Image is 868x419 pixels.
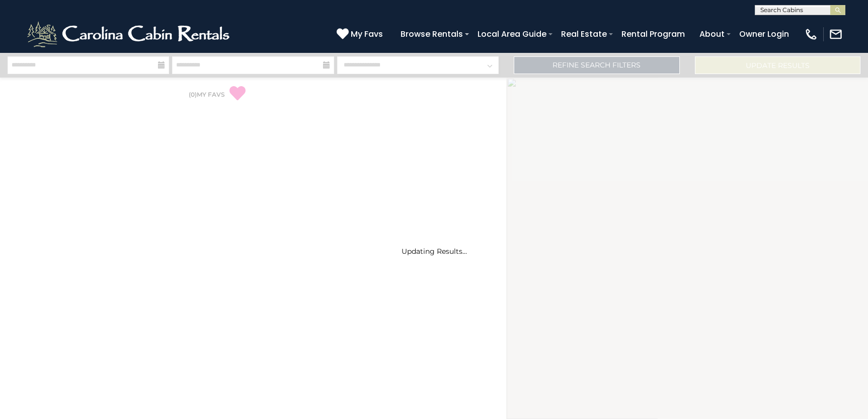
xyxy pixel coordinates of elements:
a: About [694,25,730,43]
span: My Favs [351,28,383,40]
a: Owner Login [734,25,794,43]
img: phone-regular-white.png [804,27,818,41]
a: Browse Rentals [396,25,468,43]
a: My Favs [337,28,385,41]
a: Local Area Guide [472,25,551,43]
a: Rental Program [616,25,690,43]
img: mail-regular-white.png [829,27,843,41]
a: Real Estate [556,25,612,43]
img: White-1-2.png [25,19,234,49]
